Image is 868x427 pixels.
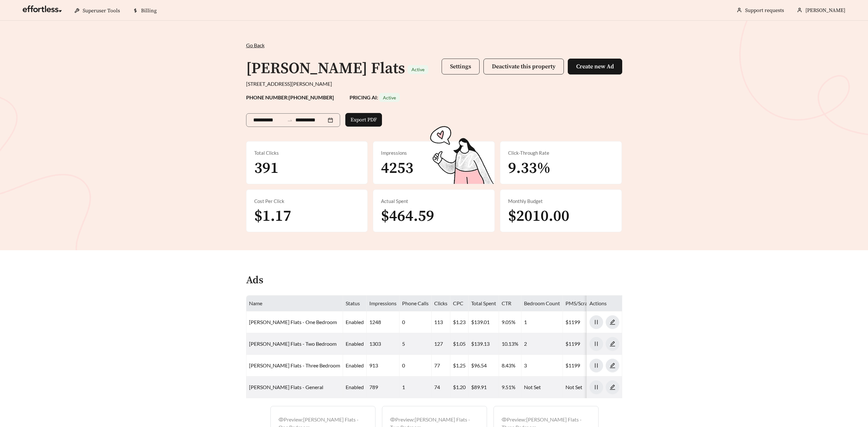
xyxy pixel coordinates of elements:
[254,149,360,157] div: Total Clicks
[502,417,507,422] span: eye
[587,296,622,311] th: Actions
[508,207,569,226] span: $2010.00
[432,311,450,333] td: 113
[499,355,521,376] td: 8.43%
[346,341,364,347] span: enabled
[499,376,521,398] td: 9.51%
[246,80,622,88] div: [STREET_ADDRESS][PERSON_NAME]
[521,355,563,376] td: 3
[399,333,432,355] td: 5
[432,376,450,398] td: 74
[469,296,499,311] th: Total Spent
[442,59,480,74] button: Settings
[590,363,603,368] span: pause
[450,333,469,355] td: $1.05
[83,7,120,14] span: Superuser Tools
[589,359,603,372] button: pause
[483,59,564,74] button: Deactivate this property
[390,417,395,422] span: eye
[745,7,784,14] a: Support requests
[606,359,619,372] button: edit
[563,355,621,376] td: $1199
[805,7,845,14] span: [PERSON_NAME]
[246,296,343,311] th: Name
[383,95,396,100] span: Active
[246,94,334,100] strong: PHONE NUMBER: [PHONE_NUMBER]
[381,197,487,205] div: Actual Spent
[606,337,619,351] button: edit
[287,118,293,123] span: swap-right
[351,116,377,124] span: Export PDF
[450,376,469,398] td: $1.20
[508,149,614,157] div: Click-Through Rate
[589,337,603,351] button: pause
[346,384,364,390] span: enabled
[450,63,471,70] span: Settings
[249,362,340,368] a: [PERSON_NAME] Flats - Three Bedroom
[590,384,603,390] span: pause
[432,333,450,355] td: 127
[469,355,499,376] td: $96.54
[606,341,619,347] a: edit
[508,197,614,205] div: Monthly Budget
[521,311,563,333] td: 1
[576,63,614,70] span: Create new Ad
[469,376,499,398] td: $89.91
[254,159,279,178] span: 391
[492,63,555,70] span: Deactivate this property
[279,417,284,422] span: eye
[563,333,621,355] td: $1199
[367,333,399,355] td: 1303
[287,117,293,123] span: to
[399,355,432,376] td: 0
[381,159,413,178] span: 4253
[141,7,157,14] span: Billing
[499,311,521,333] td: 9.05%
[367,376,399,398] td: 789
[502,300,511,306] span: CTR
[606,319,619,325] span: edit
[563,311,621,333] td: $1199
[450,355,469,376] td: $1.25
[606,362,619,368] a: edit
[469,311,499,333] td: $139.01
[346,319,364,325] span: enabled
[432,355,450,376] td: 77
[343,296,367,311] th: Status
[249,384,323,390] a: [PERSON_NAME] Flats - General
[345,113,382,127] button: Export PDF
[563,376,621,398] td: Not Set
[563,296,621,311] th: PMS/Scraper Unit Price
[367,311,399,333] td: 1248
[432,296,450,311] th: Clicks
[367,296,399,311] th: Impressions
[606,380,619,394] button: edit
[521,333,563,355] td: 2
[508,159,551,178] span: 9.33%
[381,149,487,157] div: Impressions
[381,207,434,226] span: $464.59
[606,384,619,390] span: edit
[453,300,463,306] span: CPC
[399,296,432,311] th: Phone Calls
[521,296,563,311] th: Bedroom Count
[589,315,603,329] button: pause
[350,94,400,100] strong: PRICING AI:
[606,315,619,329] button: edit
[346,362,364,368] span: enabled
[246,59,405,78] h1: [PERSON_NAME] Flats
[499,333,521,355] td: 10.13%
[606,384,619,390] a: edit
[399,376,432,398] td: 1
[568,59,622,74] button: Create new Ad
[521,376,563,398] td: Not Set
[606,319,619,325] a: edit
[246,42,265,48] span: Go Back
[606,341,619,347] span: edit
[590,341,603,347] span: pause
[399,311,432,333] td: 0
[249,319,337,325] a: [PERSON_NAME] Flats - One Bedroom
[246,275,263,286] h4: Ads
[621,296,665,311] th: Responsive Ad Id
[254,207,291,226] span: $1.17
